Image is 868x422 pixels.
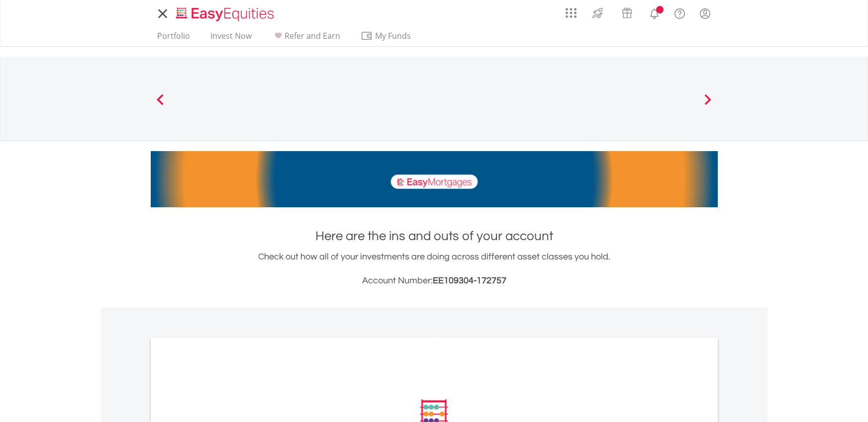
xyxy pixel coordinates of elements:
h1: Here are the ins and outs of your account [151,227,718,245]
span: My Funds [361,29,426,42]
a: Notifications [642,2,667,22]
a: Vouchers [612,2,642,21]
a: Home page [172,2,278,22]
a: Invest Now [206,31,256,46]
img: thrive-v2.svg [589,5,606,21]
img: grid-menu-icon.svg [566,7,577,18]
a: AppsGrid [559,2,583,18]
a: FAQ's and Support [667,2,692,22]
img: EasyMortage Promotion Banner [151,151,718,207]
img: vouchers-v2.svg [619,5,635,21]
a: Portfolio [153,31,194,46]
a: My Profile [692,2,718,24]
a: Refer and Earn [268,31,344,46]
h3: Account Number: [151,274,718,288]
span: EE109304-172757 [433,276,506,285]
div: Check out how all of your investments are doing across different asset classes you hold. [151,250,718,288]
img: EasyEquities_Logo.png [174,6,278,22]
span: Refer and Earn [285,30,340,41]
